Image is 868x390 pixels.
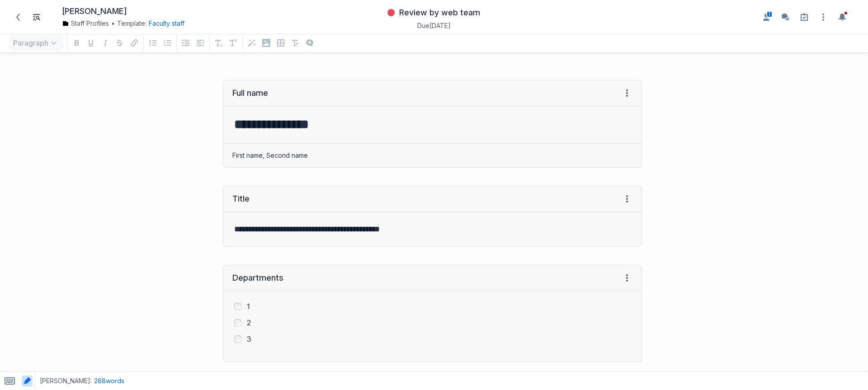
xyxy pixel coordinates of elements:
[232,88,268,99] div: Full name
[62,6,127,17] h1: Dr. Aris Thorne
[296,5,572,29] div: Review by web teamDue[DATE]
[149,19,184,28] button: Faculty staff
[234,302,631,343] div: 123
[62,19,287,28] div: Template:
[622,193,632,204] span: Field menu
[19,372,35,390] span: Toggle AI highlighting in content
[247,318,251,327] label: 2
[62,6,127,17] span: [PERSON_NAME]
[766,11,773,18] span: 1
[835,10,849,24] button: Toggle the notification sidebar
[94,377,124,385] span: 288 words
[146,19,184,28] div: Faculty staff
[622,273,632,283] span: Field menu
[223,144,642,167] div: First name, Second name
[622,88,632,99] span: Field menu
[29,10,44,24] button: Toggle Item List
[759,10,774,24] button: Enable the assignees sidebar
[399,7,480,18] h3: Review by web team
[417,22,451,29] span: Due
[778,10,793,24] button: Enable the commenting sidebar
[22,376,33,386] button: Toggle AI highlighting in content
[10,9,26,25] a: Back
[62,19,109,28] a: Staff Profiles
[40,376,92,385] span: [PERSON_NAME] :
[232,273,283,283] div: Departments
[247,334,251,343] label: 3
[111,19,115,28] span: •
[7,33,65,52] div: Paragraph
[232,193,250,204] div: Title
[247,302,250,311] label: 1
[386,5,481,21] button: Review by web team
[429,21,451,30] span: [DATE]
[94,376,124,385] button: 288words
[417,21,451,30] button: Due[DATE]
[797,10,811,24] a: Setup guide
